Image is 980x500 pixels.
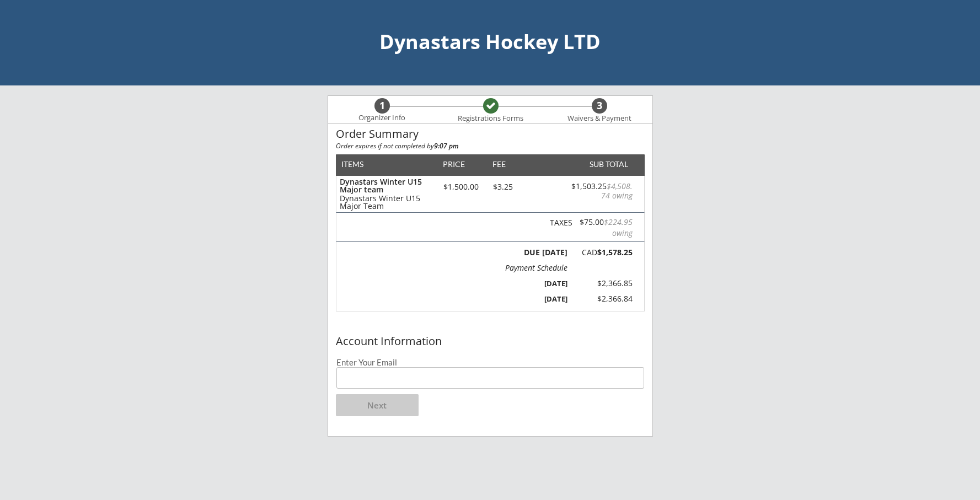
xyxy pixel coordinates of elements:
[341,160,381,168] div: ITEMS
[585,160,628,168] div: SUB TOTAL
[374,100,390,112] div: 1
[352,114,413,122] div: Organizer Info
[575,217,633,238] div: $75.00
[336,394,419,416] button: Next
[505,264,567,272] div: Payment Schedule
[545,219,572,227] div: TAXES
[11,32,969,52] div: Dynastars Hockey LTD
[601,181,633,201] font: $4,508.74 owing
[579,293,633,304] div: $2,366.84
[522,249,567,256] div: DUE [DATE]
[336,143,645,149] div: Order expires if not completed by
[574,249,633,256] div: CAD
[579,278,633,289] div: $2,366.85
[575,217,633,238] div: Taxes not charged on the fee
[508,294,567,304] div: [DATE]
[453,114,529,123] div: Registrations Forms
[561,114,638,123] div: Waivers & Payment
[336,128,645,140] div: Order Summary
[340,195,433,210] div: Dynastars Winter U15 Major Team
[485,183,522,191] div: $3.25
[508,278,567,288] div: [DATE]
[438,160,470,168] div: PRICE
[485,160,513,168] div: FEE
[438,183,485,191] div: $1,500.00
[434,141,458,150] strong: 9:07 pm
[545,219,572,227] div: Taxes not charged on the fee
[336,335,645,347] div: Account Information
[570,182,633,201] div: $1,503.25
[592,100,607,112] div: 3
[336,358,644,367] div: Enter Your Email
[604,217,635,238] font: $224.95 owing
[340,178,433,193] div: Dynastars Winter U15 Major team
[597,247,633,257] strong: $1,578.25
